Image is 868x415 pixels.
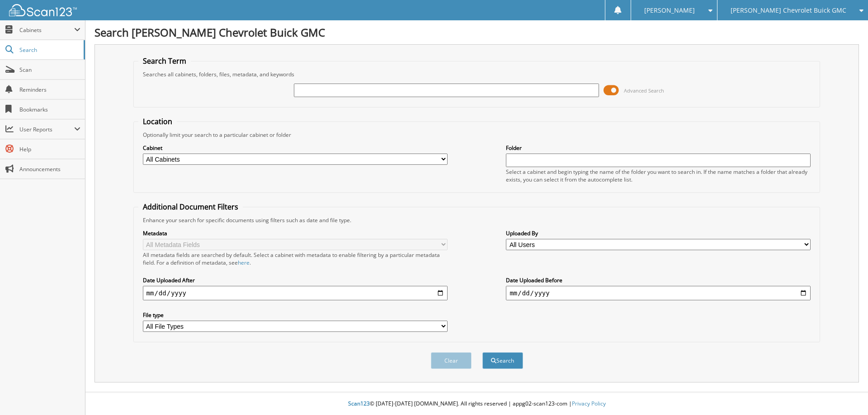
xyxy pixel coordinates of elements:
[19,66,80,74] span: Scan
[138,131,816,139] div: Optionally limit your search to a particular cabinet or folder
[19,46,79,54] span: Search
[506,229,811,237] label: Uploaded By
[624,87,664,94] span: Advanced Search
[138,117,177,126] legend: Location
[143,144,448,152] label: Cabinet
[506,144,811,152] label: Folder
[138,70,816,78] div: Searches all cabinets, folders, files, metadata, and keywords
[506,276,811,284] label: Date Uploaded Before
[348,400,370,407] span: Scan123
[506,168,811,183] div: Select a cabinet and begin typing the name of the folder you want to search in. If the name match...
[94,25,859,40] h1: Search [PERSON_NAME] Chevrolet Buick GMC
[19,165,80,173] span: Announcements
[143,286,448,300] input: start
[9,4,77,16] img: scan123-logo-white.svg
[238,259,250,266] a: here
[19,126,74,133] span: User Reports
[143,311,448,319] label: File type
[644,8,695,13] span: [PERSON_NAME]
[85,393,868,415] div: © [DATE]-[DATE] [DOMAIN_NAME]. All rights reserved | appg02-scan123-com |
[19,106,80,113] span: Bookmarks
[731,8,846,13] span: [PERSON_NAME] Chevrolet Buick GMC
[19,145,80,153] span: Help
[138,56,191,66] legend: Search Term
[143,276,448,284] label: Date Uploaded After
[823,372,868,415] iframe: Chat Widget
[431,352,472,369] button: Clear
[572,400,606,407] a: Privacy Policy
[143,251,448,266] div: All metadata fields are searched by default. Select a cabinet with metadata to enable filtering b...
[143,229,448,237] label: Metadata
[138,216,816,224] div: Enhance your search for specific documents using filters such as date and file type.
[19,86,80,93] span: Reminders
[506,286,811,300] input: end
[138,202,243,212] legend: Additional Document Filters
[19,26,74,34] span: Cabinets
[482,352,523,369] button: Search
